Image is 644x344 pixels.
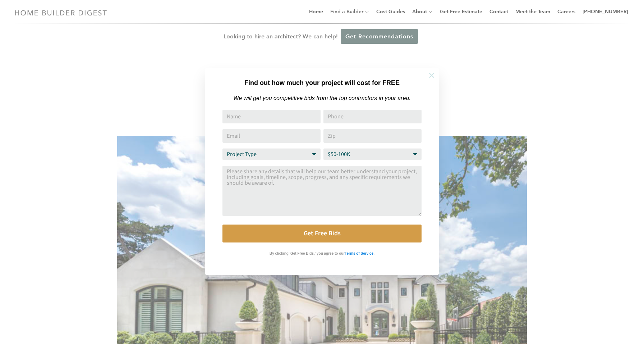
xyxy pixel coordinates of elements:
button: Get Free Bids [222,225,422,242]
em: We will get you competitive bids from the top contractors in your area. [233,95,410,101]
button: Close [419,63,444,88]
textarea: Comment or Message [222,166,422,216]
input: Zip [323,129,422,143]
strong: . [373,251,374,255]
a: Terms of Service [345,250,373,256]
select: Budget Range [323,149,422,160]
input: Email Address [222,129,321,143]
strong: Terms of Service [345,251,373,255]
select: Project Type [222,149,321,160]
strong: By clicking 'Get Free Bids,' you agree to our [270,251,345,255]
input: Name [222,110,321,123]
strong: Find out how much your project will cost for FREE [244,79,400,86]
input: Phone [323,110,422,123]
